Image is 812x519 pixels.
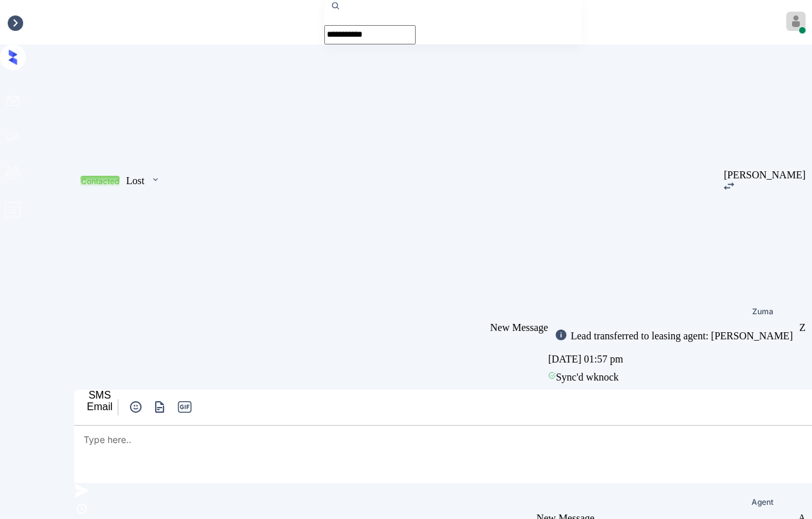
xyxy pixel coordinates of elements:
img: icon-zuma [555,328,567,341]
div: Z [799,322,806,334]
div: Lead transferred to leasing agent: [PERSON_NAME] [567,330,793,342]
img: icon-zuma [151,174,160,185]
img: icon-zuma [74,483,89,498]
div: Sync'd w knock [548,368,799,386]
img: icon-zuma [128,399,143,415]
div: Inbox / [PERSON_NAME] [6,17,120,28]
img: icon-zuma [152,399,168,415]
img: icon-zuma [724,182,734,190]
span: New Message [490,322,548,333]
div: [PERSON_NAME] [724,169,806,181]
div: Contacted [81,176,119,186]
span: profile [4,201,22,223]
div: [DATE] 01:57 pm [548,350,799,368]
div: Zuma [752,308,773,316]
div: Email [87,401,113,413]
img: icon-zuma [74,501,89,516]
img: avatar [786,12,806,31]
div: Lost [126,175,144,187]
div: SMS [87,390,113,401]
